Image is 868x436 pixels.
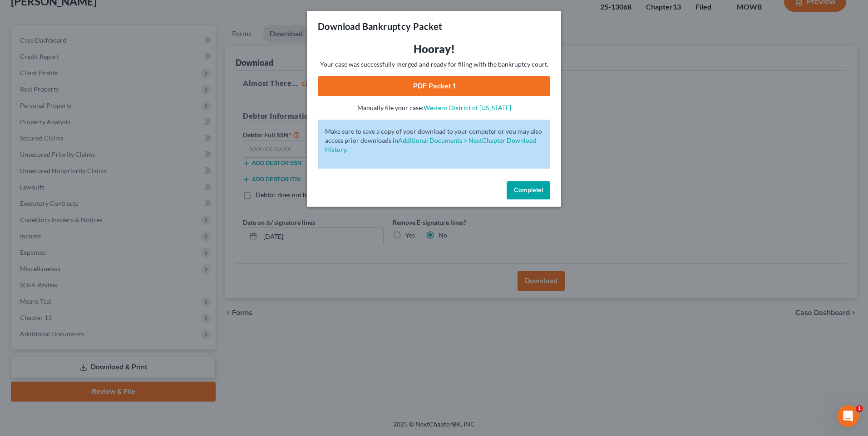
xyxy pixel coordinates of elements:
p: Manually file your case: [318,103,550,112]
a: Additional Documents > NextChapter Download History. [325,136,536,153]
a: PDF Packet 1 [318,76,550,96]
p: Make sure to save a copy of your download to your computer or you may also access prior downloads in [325,127,543,154]
button: Complete! [507,181,550,199]
h3: Download Bankruptcy Packet [318,20,442,33]
h3: Hooray! [318,42,550,56]
a: Western District of [US_STATE] [424,104,511,111]
span: Complete! [514,186,543,194]
iframe: Intercom live chat [837,405,859,427]
span: 1 [856,405,863,412]
p: Your case was successfully merged and ready for filing with the bankruptcy court. [318,60,550,69]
